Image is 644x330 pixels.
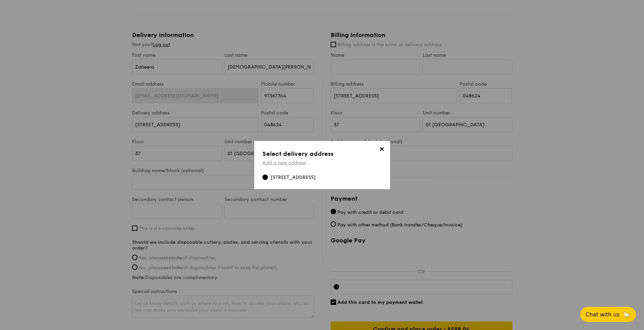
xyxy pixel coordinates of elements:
span: 🦙 [622,311,630,318]
a: Add a new address [262,160,306,166]
div: [STREET_ADDRESS] [271,174,316,181]
input: [STREET_ADDRESS] [262,175,268,180]
button: Chat with us🦙 [580,307,636,322]
span: Chat with us [586,311,620,318]
h3: Select delivery address [262,149,382,159]
span: ✕ [377,146,387,155]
